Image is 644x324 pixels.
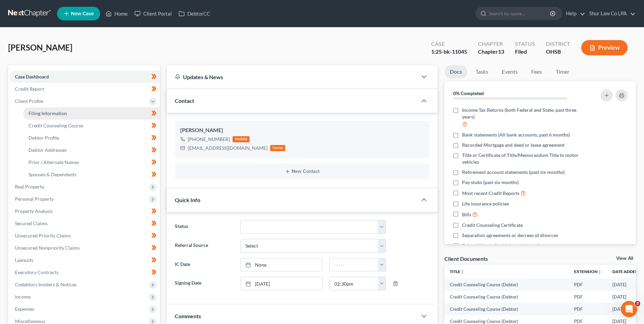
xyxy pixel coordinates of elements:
[444,291,569,303] td: Credit Counseling Course (Debtor)
[431,40,467,48] div: Case
[15,220,48,226] span: Secured Claims
[241,258,322,271] a: None
[586,7,636,20] a: Shur Law Co LPA
[462,107,582,120] span: Income Tax Returns (both Federal and State, past three years)
[180,126,424,134] div: [PERSON_NAME]
[15,282,77,287] span: Codebtors Insiders & Notices
[15,306,34,312] span: Expenses
[444,255,488,262] div: Client Documents
[15,269,58,275] span: Executory Contracts
[175,7,214,20] a: DebtorCC
[15,294,31,300] span: Income
[462,200,509,207] span: Life insurance policies
[498,48,504,55] span: 13
[462,211,471,218] span: Bills
[581,40,628,55] button: Preview
[450,269,464,274] a: Titleunfold_more
[462,232,558,239] span: Separation agreements or decrees of divorces
[171,277,237,290] label: Signing Date
[515,48,535,56] div: Filed
[131,7,175,20] a: Client Portal
[71,11,94,16] span: New Case
[453,90,484,96] strong: 0% Completed
[188,136,230,143] div: [PHONE_NUMBER]
[470,65,494,78] a: Tasks
[15,86,44,92] span: Credit Report
[330,277,378,290] input: -- : --
[10,205,160,217] a: Property Analysis
[574,269,602,274] a: Extensionunfold_more
[489,7,551,20] input: Search by name...
[23,144,160,156] a: Debtor Addresses
[29,110,67,116] span: Filing Information
[175,97,194,104] span: Contact
[29,123,83,128] span: Credit Counseling Course
[188,145,268,151] div: [EMAIL_ADDRESS][DOMAIN_NAME]
[15,74,49,79] span: Case Dashboard
[10,217,160,230] a: Secured Claims
[462,152,582,165] span: Title or Certificate of Title/Memorandum Title to motor vehicles
[15,196,54,202] span: Personal Property
[10,254,160,266] a: Lawsuits
[597,270,602,274] i: unfold_more
[462,142,565,148] span: Recorded Mortgage and deed or lease agreement
[563,7,585,20] a: Help
[546,40,570,48] div: District
[526,65,548,78] a: Fees
[15,257,33,263] span: Lawsuits
[546,48,570,56] div: OHSB
[444,278,569,291] td: Credit Counseling Course (Debtor)
[460,270,464,274] i: unfold_more
[171,258,237,272] label: IC Date
[29,159,79,165] span: Prior / Alternate Names
[10,242,160,254] a: Unsecured Nonpriority Claims
[23,168,160,181] a: Spouses & Dependents
[10,266,160,278] a: Executory Contracts
[444,303,569,315] td: Credit Counseling Course (Debtor)
[431,48,467,56] div: 1:25-bk-11045
[175,313,201,319] span: Comments
[171,239,237,253] label: Referral Source
[15,318,45,324] span: Miscellaneous
[10,230,160,242] a: Unsecured Priority Claims
[270,145,285,151] div: home
[102,7,131,20] a: Home
[330,258,378,271] input: -- : --
[233,136,250,142] div: mobile
[616,256,633,261] a: View All
[15,184,44,190] span: Real Property
[180,169,424,174] button: New Contact
[29,172,76,177] span: Spouses & Dependents
[241,277,322,290] a: [DATE]
[569,291,607,303] td: PDF
[15,245,80,251] span: Unsecured Nonpriority Claims
[10,71,160,83] a: Case Dashboard
[23,156,160,168] a: Prior / Alternate Names
[462,131,570,138] span: Bank statements (All bank accounts, past 6 months)
[10,83,160,95] a: Credit Report
[29,135,59,141] span: Debtor Profile
[23,107,160,120] a: Filing Information
[515,40,535,48] div: Status
[175,197,200,203] span: Quick Info
[635,301,640,306] span: 3
[29,147,67,153] span: Debtor Addresses
[462,222,523,229] span: Credit Counseling Certificate
[15,208,53,214] span: Property Analysis
[462,179,519,186] span: Pay stubs (past six months)
[171,220,237,234] label: Status
[569,278,607,291] td: PDF
[496,65,523,78] a: Events
[175,73,409,80] div: Updates & News
[550,65,575,78] a: Timer
[15,98,43,104] span: Client Profile
[23,132,160,144] a: Debtor Profile
[462,190,519,197] span: Most recent Credit Reports
[8,42,72,52] span: [PERSON_NAME]
[612,269,643,274] a: Date Added expand_more
[462,169,565,176] span: Retirement account statements (past six months)
[15,233,71,238] span: Unsecured Priority Claims
[569,303,607,315] td: PDF
[621,301,637,317] iframe: Intercom live chat
[462,242,539,249] span: Drivers license & social security card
